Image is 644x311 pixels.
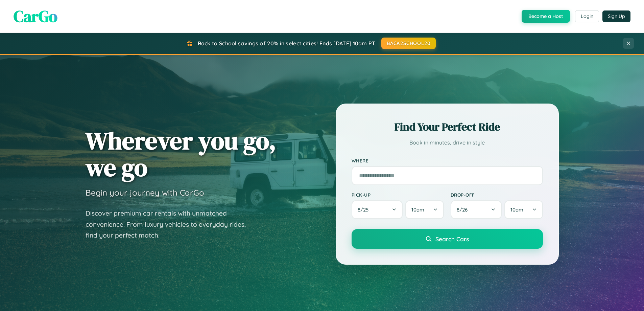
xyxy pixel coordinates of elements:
p: Discover premium car rentals with unmatched convenience. From luxury vehicles to everyday rides, ... [86,208,255,241]
button: 10am [504,200,543,219]
h3: Begin your journey with CarGo [86,187,204,198]
button: Become a Host [522,10,570,23]
button: Sign Up [602,10,630,22]
h1: Wherever you go, we go [86,127,276,181]
span: Search Cars [435,235,469,243]
span: 10am [510,206,523,213]
span: Back to School savings of 20% in select cities! Ends [DATE] 10am PT. [198,40,376,47]
button: BACK2SCHOOL20 [381,38,436,49]
span: 10am [411,206,424,213]
label: Where [352,158,543,163]
p: Book in minutes, drive in style [352,138,543,148]
span: 8 / 25 [358,206,372,213]
button: Search Cars [352,229,543,249]
label: Drop-off [451,192,543,198]
button: 10am [405,200,444,219]
button: Login [575,10,599,22]
span: CarGo [14,5,57,27]
span: 8 / 26 [457,206,471,213]
button: 8/25 [352,200,403,219]
label: Pick-up [352,192,444,198]
h2: Find Your Perfect Ride [352,119,543,134]
button: 8/26 [451,200,502,219]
